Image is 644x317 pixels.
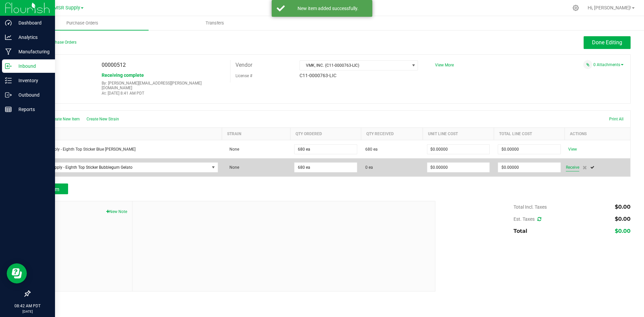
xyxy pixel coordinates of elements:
span: 00000512 [102,62,126,68]
span: $0.00 [615,216,631,222]
span: Transfers [197,20,233,26]
inline-svg: Analytics [5,34,12,41]
th: Actions [565,128,630,140]
span: None [226,147,239,152]
span: Purchase Orders [57,20,107,26]
label: License # [235,71,252,81]
div: New item added successfully. [288,5,367,12]
inline-svg: Dashboard [5,19,12,26]
input: 0 ea [294,163,357,172]
span: Receive [566,163,579,171]
input: $0.00000 [498,145,560,154]
span: VMK Supply - Eighth Top Sticker Bubblegum Gelato [35,163,209,172]
span: Attach a document [583,60,592,69]
p: Inventory [12,76,52,85]
th: Unit Line Cost [423,128,494,140]
div: Manage settings [572,5,580,11]
p: Outbound [12,91,52,99]
span: Done Editing [592,39,622,46]
span: Hi, [PERSON_NAME]! [588,5,631,10]
p: Analytics [12,33,52,41]
span: 0 ea [365,164,373,170]
span: Total [514,228,527,234]
inline-svg: Inbound [5,63,12,69]
span: Receiving complete [102,72,144,78]
span: Notes [35,206,127,214]
inline-svg: Manufacturing [5,48,12,55]
th: Total Line Cost [494,128,565,140]
p: 08:42 AM PDT [3,303,52,309]
p: Reports [12,105,52,113]
a: Transfers [149,16,281,30]
a: Purchase Orders [16,16,149,30]
p: By: [PERSON_NAME][EMAIL_ADDRESS][PERSON_NAME][DOMAIN_NAME] [102,81,225,90]
span: None [226,165,239,170]
span: View [566,145,579,153]
span: Print All [609,117,624,121]
p: [DATE] [3,309,52,314]
inline-svg: Outbound [5,92,12,98]
input: 0 ea [294,145,357,154]
inline-svg: Inventory [5,77,12,84]
th: Qty Ordered [290,128,361,140]
p: Manufacturing [12,48,52,56]
th: Item [30,128,222,140]
label: Vendor [235,60,252,70]
span: Total Incl. Taxes [514,204,547,210]
p: At: [DATE] 8:41 AM PDT [102,91,225,96]
div: VMK Supply - Eighth Top Sticker Blue [PERSON_NAME] [34,146,218,152]
th: Qty Received [361,128,423,140]
a: View More [435,63,454,67]
p: Dashboard [12,19,52,27]
inline-svg: Reports [5,106,12,113]
span: VMK, INC. (C11-0000763-LIC) [300,61,409,70]
input: $0.00000 [498,163,560,172]
button: Done Editing [584,36,631,49]
input: $0.00000 [427,163,490,172]
span: $0.00 [615,228,631,234]
span: C11-0000763-LIC [300,73,336,78]
span: MSR Supply [54,5,80,11]
p: Inbound [12,62,52,70]
span: Create New Strain [87,117,119,121]
button: New Note [106,209,127,215]
th: Strain [222,128,290,140]
span: Create New Item [50,117,80,121]
iframe: Resource center [7,263,27,283]
a: 0 Attachments [593,62,624,67]
span: 680 ea [365,146,378,152]
input: $0.00000 [427,145,490,154]
span: Est. Taxes [514,216,541,222]
span: $0.00 [615,204,631,210]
